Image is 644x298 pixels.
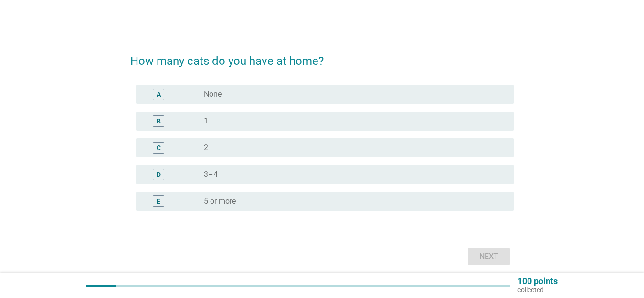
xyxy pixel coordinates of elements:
[204,116,208,126] label: 1
[204,90,222,99] label: None
[157,90,161,100] div: A
[517,286,558,294] p: collected
[130,43,514,70] h2: How many cats do you have at home?
[157,116,161,126] div: B
[204,143,208,153] label: 2
[157,143,161,153] div: C
[204,196,236,206] label: 5 or more
[157,196,160,206] div: E
[157,170,161,180] div: D
[517,277,558,286] p: 100 points
[204,170,218,179] label: 3–4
